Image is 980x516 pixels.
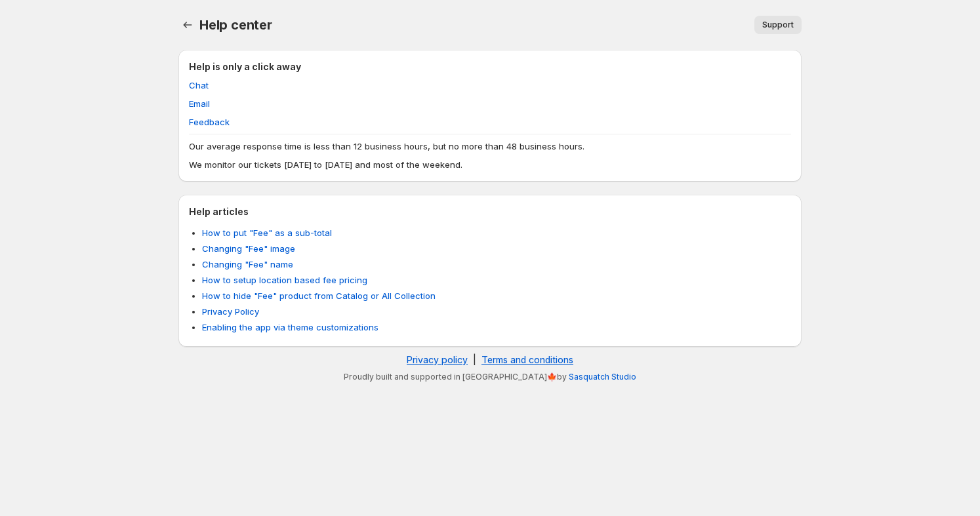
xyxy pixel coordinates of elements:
[202,290,436,301] a: How to hide "Fee" product from Catalog or All Collection
[473,354,476,365] span: |
[185,372,795,382] p: Proudly built and supported in [GEOGRAPHIC_DATA]🍁by
[189,205,791,218] h2: Help articles
[189,115,230,129] span: Feedback
[189,98,210,109] a: Email
[189,140,791,153] p: Our average response time is less than 12 business hours, but no more than 48 business hours.
[189,60,791,73] h2: Help is only a click away
[569,372,636,382] a: Sasquatch Studio
[202,243,295,254] a: Changing "Fee" image
[762,20,794,30] span: Support
[189,158,791,171] p: We monitor our tickets [DATE] to [DATE] and most of the weekend.
[202,228,332,238] a: How to put "Fee" as a sub-total
[199,17,272,33] span: Help center
[407,354,468,365] a: Privacy policy
[202,259,293,269] a: Changing "Fee" name
[178,16,197,34] a: Home
[181,111,237,132] button: Feedback
[202,306,259,317] a: Privacy Policy
[202,322,378,332] a: Enabling the app via theme customizations
[481,354,573,365] a: Terms and conditions
[202,275,367,285] a: How to setup location based fee pricing
[189,79,209,92] span: Chat
[754,16,802,34] button: Support
[181,75,216,96] button: Chat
